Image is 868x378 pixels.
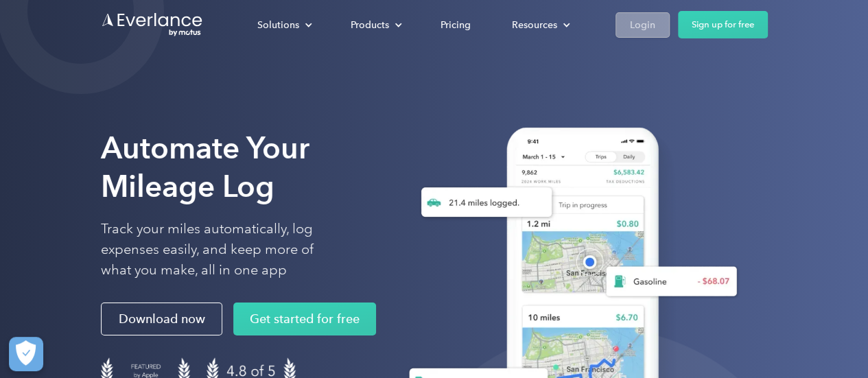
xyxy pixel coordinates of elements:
[9,337,43,371] button: Cookies Settings
[337,13,413,37] div: Products
[101,219,346,281] p: Track your miles automatically, log expenses easily, and keep more of what you make, all in one app
[441,16,471,34] div: Pricing
[498,13,581,37] div: Resources
[101,12,204,38] a: Go to homepage
[233,303,376,335] a: Get started for free
[630,16,655,34] div: Login
[244,13,323,37] div: Solutions
[257,16,299,34] div: Solutions
[101,303,222,335] a: Download now
[512,16,557,34] div: Resources
[101,130,309,204] strong: Automate Your Mileage Log
[351,16,389,34] div: Products
[615,12,670,38] a: Login
[427,13,484,37] a: Pricing
[678,11,768,38] a: Sign up for free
